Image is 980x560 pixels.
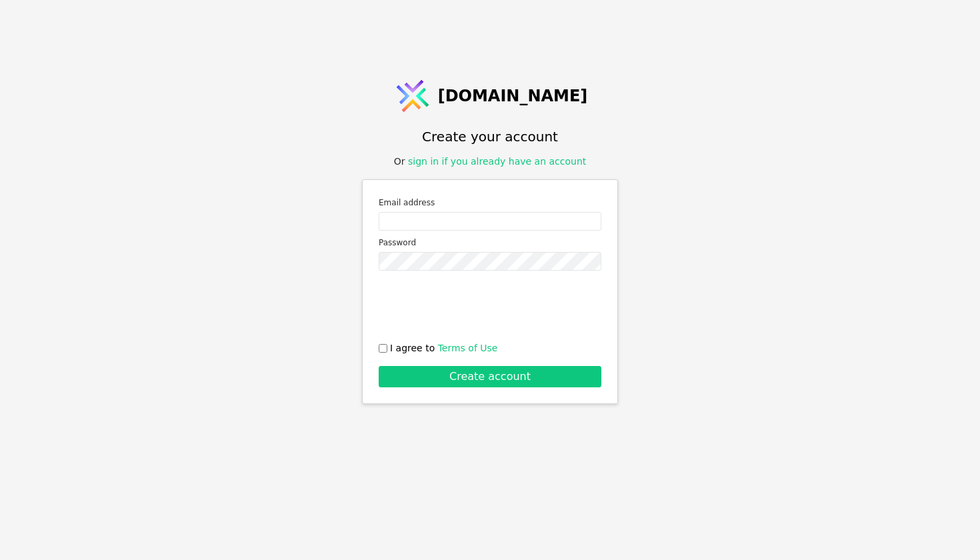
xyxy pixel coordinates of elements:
[379,196,601,209] label: Email address
[379,252,601,271] input: Password
[379,344,387,353] input: I agree to Terms of Use
[379,236,601,249] label: Password
[393,76,588,116] a: [DOMAIN_NAME]
[379,366,601,387] button: Create account
[438,84,588,108] span: [DOMAIN_NAME]
[390,341,497,355] span: I agree to
[438,343,498,353] a: Terms of Use
[394,155,587,169] div: Or
[408,156,586,167] a: sign in if you already have an account
[389,281,591,333] iframe: reCAPTCHA
[422,127,558,147] h1: Create your account
[379,212,601,231] input: Email address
